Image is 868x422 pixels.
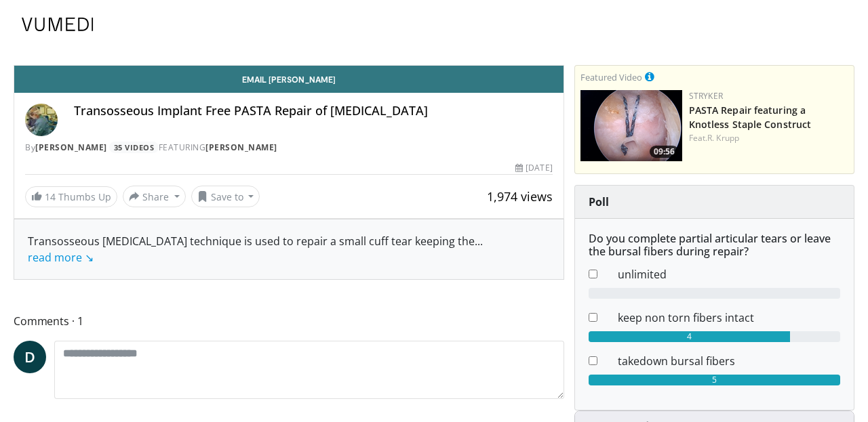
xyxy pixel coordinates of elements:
span: Comments 1 [14,312,564,330]
button: Save to [191,186,260,207]
strong: Poll [589,194,609,209]
small: Featured Video [580,71,642,83]
a: R. Krupp [707,132,739,144]
h4: Transosseous Implant Free PASTA Repair of [MEDICAL_DATA] [74,104,553,119]
div: 4 [589,331,790,342]
div: By FEATURING [25,142,553,154]
div: [DATE] [515,162,552,174]
a: 09:56 [580,90,682,161]
a: D [14,341,46,373]
a: 35 Videos [109,142,159,153]
a: Stryker [689,90,723,102]
a: [PERSON_NAME] [35,142,107,153]
span: 09:56 [650,146,679,158]
a: Email [PERSON_NAME] [14,66,564,93]
a: 14 Thumbs Up [25,186,117,207]
a: PASTA Repair featuring a Knotless Staple Construct [689,104,812,131]
button: Share [123,186,186,207]
a: read more ↘ [28,250,94,265]
dd: takedown bursal fibers [608,353,850,369]
h6: Do you complete partial articular tears or leave the bursal fibers during repair? [589,232,840,258]
div: Feat. [689,132,848,144]
span: 1,974 views [487,188,553,205]
div: 5 [589,375,840,385]
img: 84acc7eb-cb93-455a-a344-5c35427a46c1.png.150x105_q85_crop-smart_upscale.png [580,90,682,161]
div: Transosseous [MEDICAL_DATA] technique is used to repair a small cuff tear keeping the [28,233,550,266]
a: This is paid for by Stryker [645,69,654,84]
dd: keep non torn fibers intact [608,310,850,326]
span: 14 [45,190,56,203]
a: [PERSON_NAME] [205,142,277,153]
dd: unlimited [608,266,850,282]
img: Avatar [25,104,58,136]
img: VuMedi Logo [22,18,94,31]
